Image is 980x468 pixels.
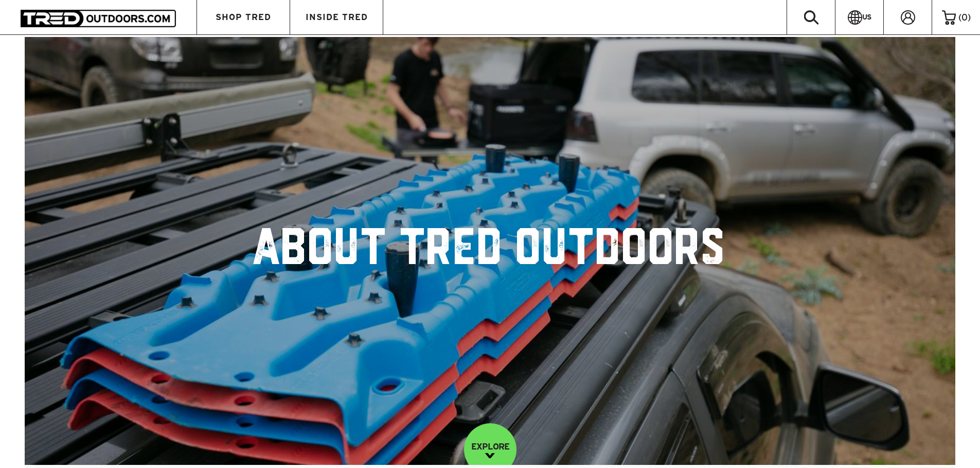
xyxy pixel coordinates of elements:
span: INSIDE TRED [306,13,368,22]
img: down-image [485,453,495,458]
img: TRED Outdoors America [21,10,176,27]
span: SHOP TRED [216,13,271,22]
span: ( ) [958,13,971,22]
img: cart-icon [942,10,956,25]
h1: About TRED Outdoors [255,228,726,274]
span: 0 [961,12,968,22]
